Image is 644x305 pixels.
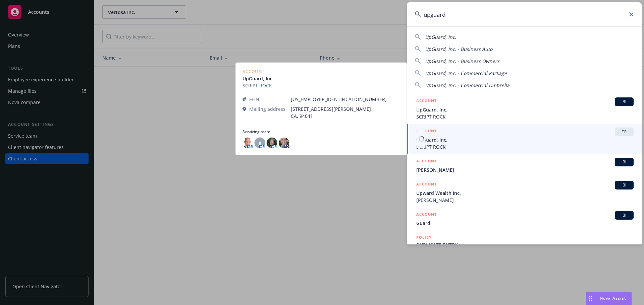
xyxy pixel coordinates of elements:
[407,207,642,230] a: ACCOUNTBIGuard
[407,124,642,154] a: ACCOUNTTRUpGuard, Inc.SCRIPT ROCK
[416,241,634,248] span: DUPLICATE ENTRY
[416,136,634,143] span: UpGuard, Inc.
[416,97,437,105] h5: ACCOUNT
[586,292,632,305] button: Nova Assist
[425,46,492,52] span: UpGuard, Inc. - Business Auto
[416,181,437,189] h5: ACCOUNT
[425,70,507,76] span: UpGuard, Inc. - Commercial Package
[425,82,509,88] span: UpGuard, Inc. - Commercial Umbrella
[416,220,634,227] span: Guard
[416,197,634,204] span: [PERSON_NAME]
[416,166,634,173] span: [PERSON_NAME]
[416,234,432,241] h5: POLICY
[407,94,642,124] a: ACCOUNTBIUpGuard, Inc.SCRIPT ROCK
[425,58,499,64] span: UpGuard, Inc. - Business Owners
[416,128,437,136] h5: ACCOUNT
[600,295,626,301] span: Nova Assist
[586,292,594,305] div: Drag to move
[618,129,631,135] span: TR
[416,158,437,166] h5: ACCOUNT
[416,113,634,120] span: SCRIPT ROCK
[425,34,456,40] span: UpGuard, Inc.
[416,211,437,219] h5: ACCOUNT
[618,212,631,218] span: BI
[618,182,631,188] span: BI
[407,2,642,26] input: Search...
[416,143,634,150] span: SCRIPT ROCK
[618,99,631,105] span: BI
[407,177,642,207] a: ACCOUNTBIUpward Wealth Inc.[PERSON_NAME]
[407,154,642,177] a: ACCOUNTBI[PERSON_NAME]
[416,106,634,113] span: UpGuard, Inc.
[416,189,634,197] span: Upward Wealth Inc.
[618,159,631,165] span: BI
[407,230,642,259] a: POLICYDUPLICATE ENTRY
